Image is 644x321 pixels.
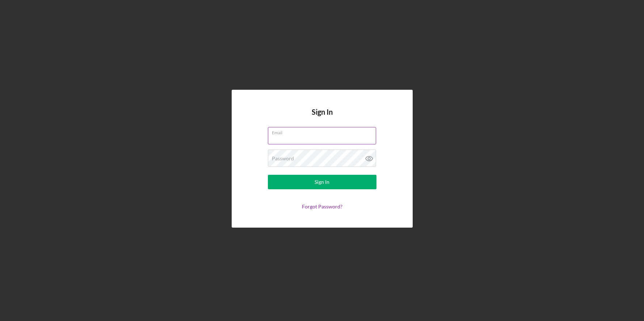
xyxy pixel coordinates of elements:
button: Sign In [268,175,376,189]
label: Password [272,156,294,161]
a: Forgot Password? [302,203,342,210]
label: Email [272,127,376,135]
div: Sign In [315,175,329,189]
h4: Sign In [312,108,333,127]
